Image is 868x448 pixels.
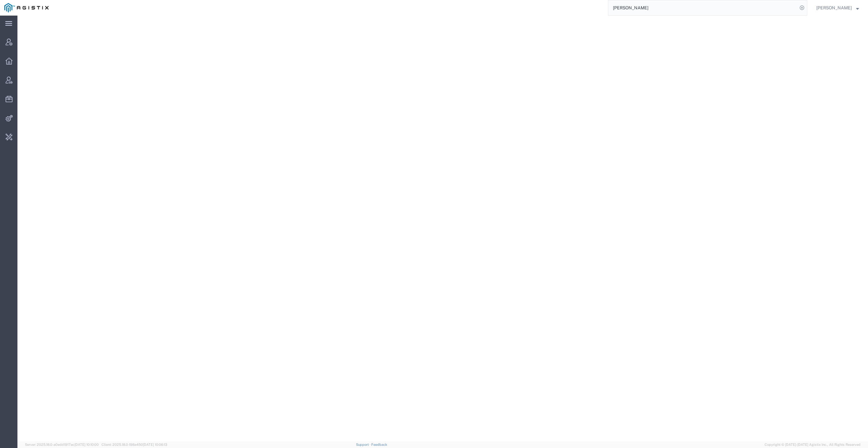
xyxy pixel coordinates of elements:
span: Don'Jon Kelly [816,4,852,11]
span: Server: 2025.18.0-a0edd1917ac [25,443,99,446]
a: Feedback [371,443,387,446]
button: [PERSON_NAME] [816,4,859,12]
a: Support [356,443,372,446]
span: Client: 2025.18.0-198a450 [102,443,167,446]
span: [DATE] 10:10:00 [74,443,99,446]
span: [DATE] 10:06:13 [143,443,167,446]
img: logo [4,3,49,12]
iframe: FS Legacy Container [17,16,868,441]
span: Copyright © [DATE]-[DATE] Agistix Inc., All Rights Reserved [765,442,861,447]
input: Search for shipment number, reference number [608,0,798,15]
